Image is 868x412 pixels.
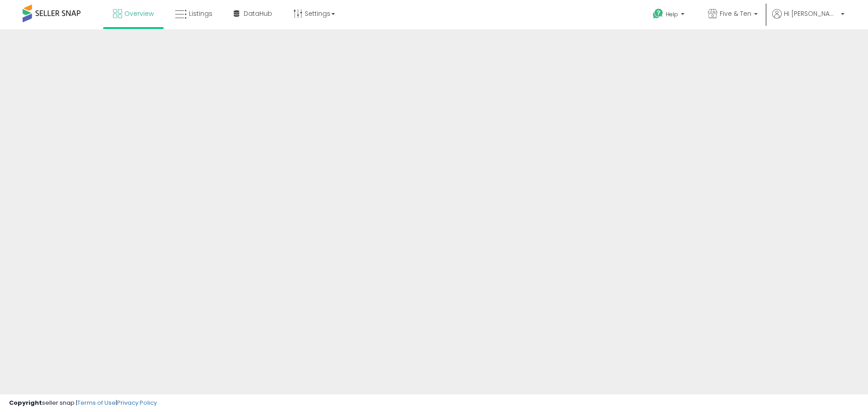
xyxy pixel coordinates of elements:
[784,9,838,18] span: Hi [PERSON_NAME]
[720,9,751,18] span: Five & Ten
[9,398,42,407] strong: Copyright
[189,9,212,18] span: Listings
[772,9,844,29] a: Hi [PERSON_NAME]
[117,398,157,407] a: Privacy Policy
[646,1,693,29] a: Help
[652,8,664,19] i: Get Help
[77,398,116,407] a: Terms of Use
[124,9,154,18] span: Overview
[9,399,157,407] div: seller snap | |
[244,9,272,18] span: DataHub
[666,10,678,18] span: Help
